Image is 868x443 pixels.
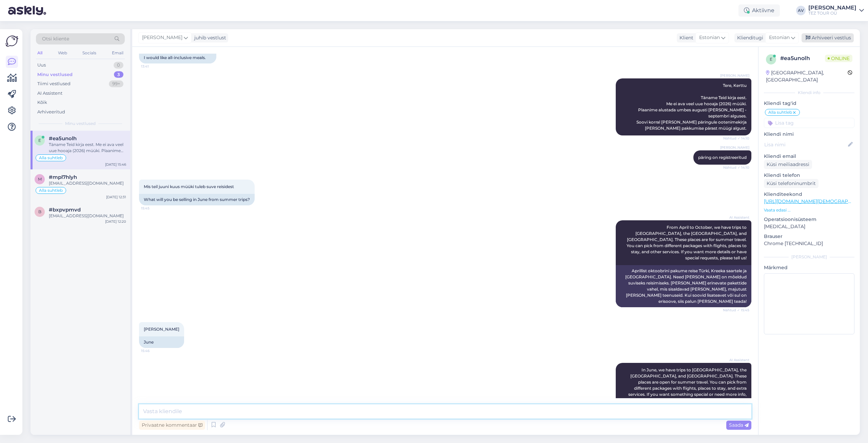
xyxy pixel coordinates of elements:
p: Kliendi email [764,153,854,160]
span: m [38,177,42,182]
div: [DATE] 12:31 [106,195,126,200]
p: Vaata edasi ... [764,207,854,213]
div: I would like all-inclusive meals. [139,52,216,63]
div: [DATE] 12:20 [105,219,126,224]
span: AI Assistent [724,215,749,220]
div: Küsi meiliaadressi [764,160,812,169]
span: päring on registreeritud [698,155,747,160]
span: Estonian [699,34,720,41]
span: #bxpvpmvd [49,207,81,213]
div: Privaatne kommentaar [139,421,205,430]
p: Chrome [TECHNICAL_ID] [764,240,854,247]
div: Arhiveeritud [37,109,65,115]
div: All [36,49,44,57]
span: 13:41 [141,64,166,69]
p: Kliendi nimi [764,131,854,138]
span: [PERSON_NAME] [144,327,179,332]
p: Kliendi tag'id [764,100,854,107]
span: Mis teil juuni kuus müüki tuleb suve reisidest [144,184,234,189]
div: TEZ TOUR OÜ [808,11,856,16]
div: Küsi telefoninumbrit [764,179,818,188]
div: juhib vestlust [192,34,226,41]
div: 3 [114,71,123,78]
span: 15:46 [141,348,166,353]
img: Askly Logo [5,35,18,48]
span: [PERSON_NAME] [720,145,749,150]
span: Estonian [769,34,790,41]
span: [PERSON_NAME] [142,34,182,41]
span: Online [825,55,852,62]
span: [PERSON_NAME] [720,73,749,78]
p: Märkmed [764,264,854,271]
div: Tiimi vestlused [37,80,71,87]
span: e [770,57,772,62]
span: Minu vestlused [65,121,96,127]
div: June [139,336,184,348]
span: Alla suhtleb [39,156,63,160]
span: Saada [729,422,749,428]
span: Nähtud ✓ 15:45 [723,308,749,313]
span: #ea5unolh [49,135,77,142]
div: Aktiivne [738,4,780,17]
input: Lisa nimi [764,141,847,148]
div: # ea5unolh [780,54,825,62]
div: Web [57,49,68,57]
span: Alla suhtleb [39,188,63,192]
div: AI Assistent [37,90,62,97]
span: In June, we have trips to [GEOGRAPHIC_DATA], the [GEOGRAPHIC_DATA], and [GEOGRAPHIC_DATA]. These ... [628,367,748,403]
div: [EMAIL_ADDRESS][DOMAIN_NAME] [49,213,126,219]
div: Aprillist oktoobrini pakume reise Türki, Kreeka saartele ja [GEOGRAPHIC_DATA]. Need [PERSON_NAME]... [616,265,751,307]
div: Täname Teid kirja eest. Me ei ava veel uue hooaja (2026) müüki. Plaanime alustada umbes augusti [... [49,142,126,154]
div: Arhiveeri vestlus [802,33,854,42]
div: Klient [677,34,693,41]
span: Alla suhtleb [768,110,792,114]
div: [PERSON_NAME] [764,254,854,260]
span: AI Assistent [724,357,749,363]
a: [PERSON_NAME]TEZ TOUR OÜ [808,5,864,16]
p: Klienditeekond [764,191,854,198]
div: Kliendi info [764,90,854,96]
div: Klienditugi [734,34,763,41]
div: Minu vestlused [37,71,73,78]
p: Kliendi telefon [764,172,854,179]
div: [GEOGRAPHIC_DATA], [GEOGRAPHIC_DATA] [766,69,848,84]
div: Uus [37,62,46,69]
span: b [38,209,41,214]
span: 15:45 [141,206,166,211]
div: What will you be selling in June from summer trips? [139,194,255,205]
span: Otsi kliente [42,35,69,42]
p: [MEDICAL_DATA] [764,223,854,230]
div: 0 [114,62,123,69]
span: Nähtud ✓ 14:10 [723,136,749,141]
div: [EMAIL_ADDRESS][DOMAIN_NAME] [49,180,126,186]
p: Operatsioonisüsteem [764,216,854,223]
input: Lisa tag [764,118,854,128]
span: From April to October, we have trips to [GEOGRAPHIC_DATA], the [GEOGRAPHIC_DATA], and [GEOGRAPHIC... [627,225,748,260]
div: Socials [81,49,98,57]
div: AV [796,6,806,15]
div: Email [111,49,125,57]
span: #mpl7hlyh [49,174,77,180]
div: [DATE] 15:46 [105,162,126,167]
span: e [38,138,41,143]
div: 99+ [109,80,123,87]
div: Kõik [37,99,47,106]
p: Brauser [764,233,854,240]
span: Nähtud ✓ 14:10 [723,165,749,170]
div: [PERSON_NAME] [808,5,856,11]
